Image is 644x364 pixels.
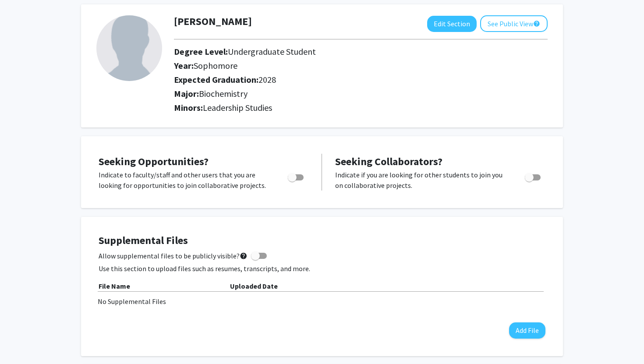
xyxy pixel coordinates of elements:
span: Seeking Opportunities? [99,155,209,168]
h2: Expected Graduation: [174,74,508,85]
h2: Major: [174,88,548,99]
span: Seeking Collaborators? [335,155,442,168]
h1: [PERSON_NAME] [174,15,252,28]
span: Sophomore [194,60,237,71]
h2: Degree Level: [174,46,508,57]
p: Indicate to faculty/staff and other users that you are looking for opportunities to join collabor... [99,170,271,191]
mat-icon: help [240,251,248,261]
iframe: Chat [7,325,37,357]
span: Undergraduate Student [228,46,316,57]
h2: Year: [174,60,508,71]
div: Toggle [284,170,308,183]
span: Leadership Studies [203,102,272,113]
span: Biochemistry [199,88,248,99]
p: Indicate if you are looking for other students to join you on collaborative projects. [335,170,508,191]
h4: Supplemental Files [99,234,545,247]
mat-icon: help [533,18,540,29]
div: No Supplemental Files [98,296,546,307]
button: Edit Section [427,16,477,32]
span: Allow supplemental files to be publicly visible? [99,251,248,261]
div: Toggle [521,170,545,183]
img: Profile Picture [96,15,162,81]
button: Add File [509,322,545,339]
b: File Name [99,282,130,290]
button: See Public View [480,15,548,32]
p: Use this section to upload files such as resumes, transcripts, and more. [99,263,545,274]
b: Uploaded Date [230,282,278,290]
h2: Minors: [174,102,548,113]
span: 2028 [258,74,276,85]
